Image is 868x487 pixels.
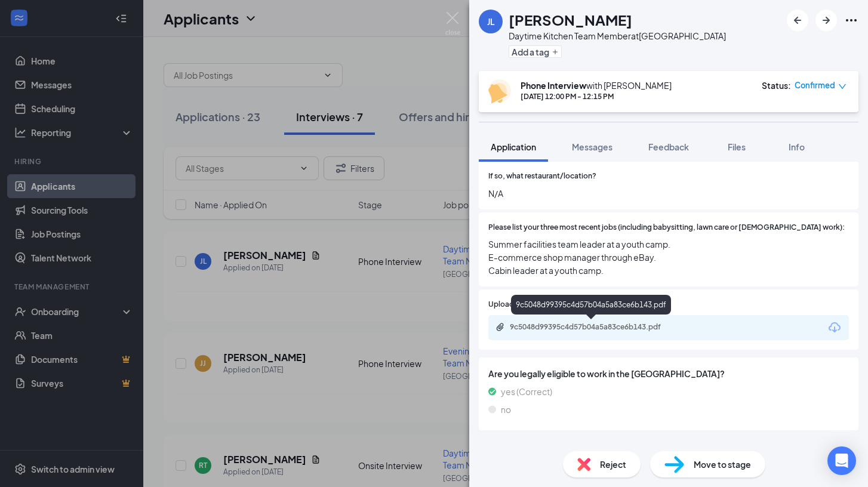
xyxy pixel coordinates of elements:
svg: ArrowRight [819,13,833,27]
div: with [PERSON_NAME] [521,79,672,91]
h1: [PERSON_NAME] [509,10,632,30]
div: Status : [762,79,791,91]
span: N/A [488,187,849,200]
div: JL [487,16,495,27]
span: Are you legally eligible to work in the [GEOGRAPHIC_DATA]? [488,367,849,380]
span: If so, what restaurant/location? [488,171,596,182]
span: Confirmed [795,79,835,91]
span: Reject [600,458,626,471]
svg: Paperclip [495,322,505,332]
span: Files [728,141,746,152]
span: Feedback [648,141,689,152]
svg: ArrowLeftNew [790,13,805,27]
span: yes (Correct) [501,385,552,398]
svg: ChevronUp [479,438,493,452]
span: Please list your three most recent jobs (including babysitting, lawn care or [DEMOGRAPHIC_DATA] w... [488,222,845,233]
div: 9c5048d99395c4d57b04a5a83ce6b143.pdf [510,322,677,332]
span: [DATE] [839,440,858,451]
span: no [501,403,511,416]
span: Move to stage [694,458,751,471]
svg: Download [827,320,842,335]
button: PlusAdd a tag [509,45,562,58]
svg: Ellipses [844,13,858,27]
span: Messages [572,141,612,152]
div: Daytime Kitchen Team Member at [GEOGRAPHIC_DATA] [509,30,726,42]
span: down [838,82,847,91]
a: Paperclip9c5048d99395c4d57b04a5a83ce6b143.pdf [495,322,689,334]
button: ArrowLeftNew [787,10,808,31]
span: Submitted: [799,440,834,451]
svg: Plus [552,48,559,56]
button: ArrowRight [815,10,837,31]
span: Upload Resume [488,299,543,310]
div: [DATE] 12:00 PM - 12:15 PM [521,91,672,101]
span: Info [789,141,805,152]
span: Application [491,141,536,152]
span: Summer facilities team leader at a youth camp. E-commerce shop manager through eBay. Cabin leader... [488,238,849,277]
div: Open Intercom Messenger [827,446,856,475]
div: 9c5048d99395c4d57b04a5a83ce6b143.pdf [511,295,671,315]
div: Availability [498,439,539,451]
b: Phone Interview [521,80,586,91]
